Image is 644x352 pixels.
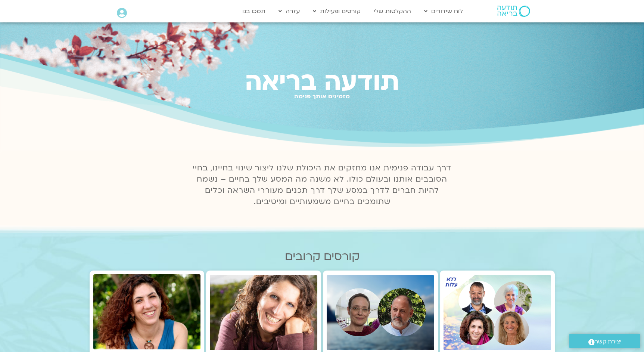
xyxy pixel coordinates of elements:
h2: קורסים קרובים [90,250,555,263]
a: תמכו בנו [239,4,269,18]
span: יצירת קשר [595,337,622,347]
p: דרך עבודה פנימית אנו מחזקים את היכולת שלנו ליצור שינוי בחיינו, בחיי הסובבים אותנו ובעולם כולו. לא... [189,163,456,207]
a: ההקלטות שלי [370,4,415,18]
a: יצירת קשר [569,334,640,348]
a: עזרה [275,4,304,18]
img: תודעה בריאה [497,6,530,17]
a: קורסים ופעילות [309,4,364,18]
a: לוח שידורים [420,4,467,18]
